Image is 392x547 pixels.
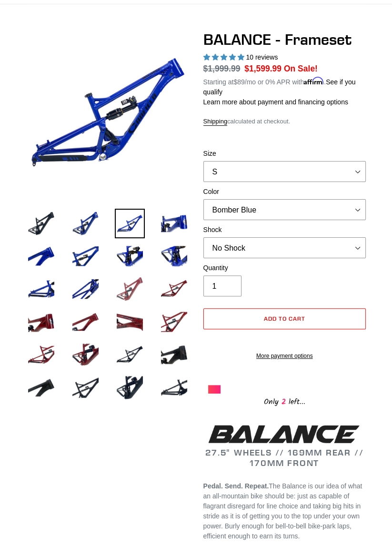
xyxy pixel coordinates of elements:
[279,396,289,408] span: 2
[70,307,101,337] img: Load image into Gallery viewer, BALANCE - Frameset
[246,53,278,61] span: 10 reviews
[284,62,318,75] span: On Sale!
[203,30,366,49] h1: BALANCE - Frameset
[70,209,101,239] img: Load image into Gallery viewer, BALANCE - Frameset
[203,53,246,61] span: 5.00 stars
[203,98,348,106] a: Learn more about payment and financing options
[115,209,145,239] img: Load image into Gallery viewer, BALANCE - Frameset
[203,308,366,329] button: Add to cart
[159,307,189,337] img: Load image into Gallery viewer, BALANCE - Frameset
[203,352,366,360] a: More payment options
[233,78,244,86] span: $89
[26,209,56,239] img: Load image into Gallery viewer, BALANCE - Frameset
[115,274,145,304] img: Load image into Gallery viewer, BALANCE - Frameset
[203,187,366,197] label: Color
[203,118,228,126] a: Shipping
[203,482,269,490] b: Pedal. Send. Repeat.
[70,274,101,304] img: Load image into Gallery viewer, BALANCE - Frameset
[159,209,189,239] img: Load image into Gallery viewer, BALANCE - Frameset
[159,241,189,271] img: Load image into Gallery viewer, BALANCE - Frameset
[304,77,324,85] span: Affirm
[159,274,189,304] img: Load image into Gallery viewer, BALANCE - Frameset
[208,394,361,408] div: Only left...
[159,340,189,370] img: Load image into Gallery viewer, BALANCE - Frameset
[203,263,366,273] label: Quantity
[70,241,101,271] img: Load image into Gallery viewer, BALANCE - Frameset
[244,64,281,73] span: $1,599.99
[203,225,366,235] label: Shock
[70,340,101,370] img: Load image into Gallery viewer, BALANCE - Frameset
[203,75,366,97] p: Starting at /mo or 0% APR with .
[26,307,56,337] img: Load image into Gallery viewer, BALANCE - Frameset
[115,373,145,403] img: Load image into Gallery viewer, BALANCE - Frameset
[203,149,366,159] label: Size
[26,373,56,403] img: Load image into Gallery viewer, BALANCE - Frameset
[115,241,145,271] img: Load image into Gallery viewer, BALANCE - Frameset
[70,373,101,403] img: Load image into Gallery viewer, BALANCE - Frameset
[159,373,189,403] img: Load image into Gallery viewer, BALANCE - Frameset
[115,307,145,337] img: Load image into Gallery viewer, BALANCE - Frameset
[203,64,241,73] s: $1,999.99
[264,315,305,322] span: Add to cart
[26,241,56,271] img: Load image into Gallery viewer, BALANCE - Frameset
[203,423,366,468] h2: 27.5" WHEELS // 169MM REAR // 170MM FRONT
[26,274,56,304] img: Load image into Gallery viewer, BALANCE - Frameset
[203,481,366,541] p: The Balance is our idea of what an all-mountain bike should be: just as capable of flagrant disre...
[26,340,56,370] img: Load image into Gallery viewer, BALANCE - Frameset
[115,340,145,370] img: Load image into Gallery viewer, BALANCE - Frameset
[203,117,366,126] div: calculated at checkout.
